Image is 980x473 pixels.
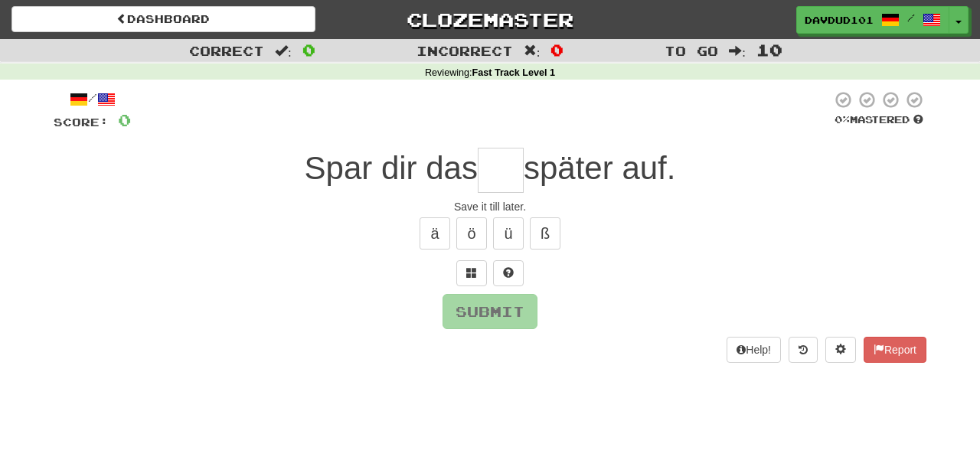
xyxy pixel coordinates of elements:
[729,44,746,57] span: :
[831,113,926,127] div: Mastered
[756,41,782,59] span: 10
[420,217,450,250] button: ä
[789,337,818,363] button: Round history (alt+y)
[550,41,563,59] span: 0
[524,44,541,57] span: :
[493,217,524,250] button: ü
[796,6,949,34] a: davdud101 /
[416,43,513,58] span: Incorrect
[805,13,874,27] span: davdud101
[302,41,315,59] span: 0
[54,199,926,214] div: Save it till later.
[472,67,556,78] strong: Fast Track Level 1
[54,116,109,129] span: Score:
[189,43,264,58] span: Correct
[305,150,478,186] span: Spar dir das
[524,150,675,186] span: später auf.
[530,217,560,250] button: ß
[493,260,524,286] button: Single letter hint - you only get 1 per sentence and score half the points! alt+h
[727,337,781,363] button: Help!
[456,260,487,286] button: Switch sentence to multiple choice alt+p
[54,90,131,109] div: /
[275,44,292,57] span: :
[11,6,315,32] a: Dashboard
[118,110,131,129] span: 0
[338,6,642,33] a: Clozemaster
[907,12,915,23] span: /
[443,294,537,329] button: Submit
[665,43,718,58] span: To go
[456,217,487,250] button: ö
[835,113,850,126] span: 0 %
[864,337,926,363] button: Report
